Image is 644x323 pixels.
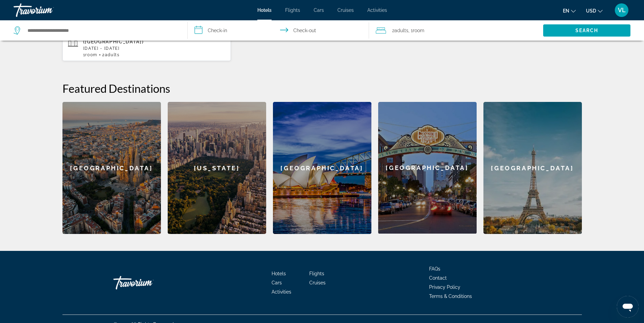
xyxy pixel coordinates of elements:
[309,280,326,285] a: Cruises
[14,1,81,19] a: Travorium
[285,7,300,13] a: Flights
[408,26,424,35] span: , 1
[102,52,120,57] span: 2
[27,25,177,36] input: Search hotel destination
[272,280,282,285] a: Cars
[105,52,120,57] span: Adults
[563,6,576,16] button: Change language
[394,28,408,33] span: Adults
[369,20,543,41] button: Travelers: 2 adults, 0 children
[429,275,447,281] a: Contact
[113,273,181,293] a: Go Home
[309,271,324,276] a: Flights
[483,102,582,234] div: [GEOGRAPHIC_DATA]
[392,26,408,35] span: 2
[62,82,582,95] h2: Featured Destinations
[575,28,599,33] span: Search
[378,102,477,234] a: San Diego[GEOGRAPHIC_DATA]
[617,296,639,318] iframe: Button to launch messaging window
[586,8,596,14] span: USD
[85,52,97,57] span: Room
[62,102,161,234] a: Barcelona[GEOGRAPHIC_DATA]
[273,102,371,234] a: Sydney[GEOGRAPHIC_DATA]
[257,7,272,13] a: Hotels
[618,7,626,14] span: VL
[188,20,369,41] button: Select check in and out date
[413,28,424,33] span: Room
[62,102,161,234] div: [GEOGRAPHIC_DATA]
[272,289,291,295] a: Activities
[586,6,603,16] button: Change currency
[613,3,630,17] button: User Menu
[83,52,97,57] span: 1
[314,7,324,13] a: Cars
[483,102,582,234] a: Paris[GEOGRAPHIC_DATA]
[168,102,266,234] div: [US_STATE]
[272,271,286,276] a: Hotels
[273,102,371,234] div: [GEOGRAPHIC_DATA]
[378,102,477,234] div: [GEOGRAPHIC_DATA]
[83,46,226,51] p: [DATE] - [DATE]
[429,266,440,272] a: FAQs
[367,7,387,13] a: Activities
[429,284,460,290] a: Privacy Policy
[337,7,354,13] a: Cruises
[429,294,472,299] a: Terms & Conditions
[168,102,266,234] a: New York[US_STATE]
[543,24,630,37] button: Search
[563,8,569,14] span: en
[62,24,231,61] button: Hotels in [GEOGRAPHIC_DATA], [GEOGRAPHIC_DATA], [GEOGRAPHIC_DATA] ([GEOGRAPHIC_DATA])[DATE] - [DA...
